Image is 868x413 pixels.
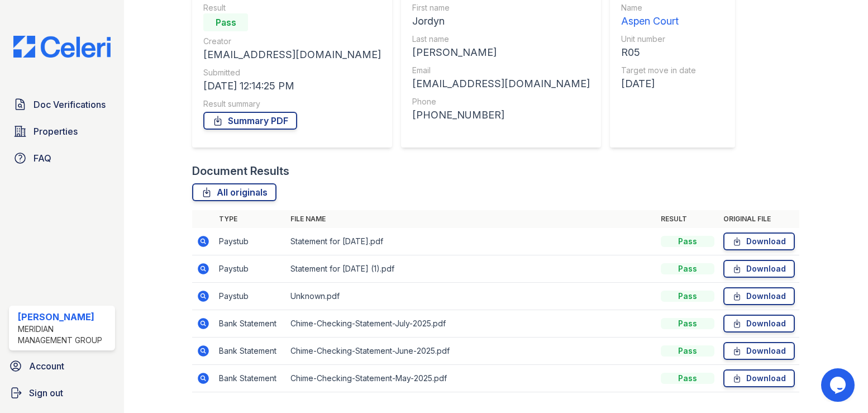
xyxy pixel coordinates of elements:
th: Result [656,210,719,228]
div: Aspen Court [621,13,696,29]
div: Pass [661,236,714,247]
div: Last name [412,34,590,45]
div: [PERSON_NAME] [412,45,590,60]
div: Result summary [203,98,381,110]
div: R05 [621,45,696,60]
a: Download [723,232,795,250]
a: FAQ [9,147,115,169]
div: Jordyn [412,13,590,29]
div: Meridian Management Group [18,324,111,346]
a: Download [723,315,795,333]
div: Pass [203,13,248,31]
a: Properties [9,120,115,143]
a: Doc Verifications [9,93,115,116]
div: [PERSON_NAME] [18,310,111,324]
td: Chime-Checking-Statement-May-2025.pdf [286,365,656,392]
a: Summary PDF [203,112,297,130]
div: [DATE] 12:14:25 PM [203,78,381,94]
div: Pass [661,291,714,302]
span: Properties [34,125,78,138]
span: Account [29,359,64,373]
a: Download [723,287,795,305]
div: Target move in date [621,65,696,76]
span: FAQ [34,151,51,165]
a: Name Aspen Court [621,2,696,29]
td: Chime-Checking-Statement-July-2025.pdf [286,310,656,338]
div: Document Results [192,163,289,179]
div: Unit number [621,34,696,45]
td: Paystub [214,255,286,283]
td: Chime-Checking-Statement-June-2025.pdf [286,338,656,365]
a: Download [723,369,795,387]
a: All originals [192,183,276,201]
td: Unknown.pdf [286,283,656,310]
div: [DATE] [621,76,696,92]
th: File name [286,210,656,228]
div: Pass [661,318,714,329]
img: CE_Logo_Blue-a8612792a0a2168367f1c8372b55b34899dd931a85d93a1a3d3e32e68fde9ad4.png [4,36,120,58]
div: Phone [412,96,590,107]
div: Creator [203,36,381,47]
td: Bank Statement [214,338,286,365]
div: Pass [661,263,714,274]
th: Type [214,210,286,228]
div: Pass [661,345,714,357]
a: Download [723,342,795,360]
div: Email [412,65,590,76]
div: [EMAIL_ADDRESS][DOMAIN_NAME] [412,76,590,92]
span: Sign out [29,386,63,400]
td: Bank Statement [214,365,286,392]
div: [PHONE_NUMBER] [412,107,590,123]
td: Statement for [DATE] (1).pdf [286,255,656,283]
div: Pass [661,373,714,384]
div: Submitted [203,67,381,78]
div: Result [203,2,381,13]
div: [EMAIL_ADDRESS][DOMAIN_NAME] [203,47,381,63]
span: Doc Verifications [34,98,106,111]
a: Sign out [4,382,120,404]
th: Original file [719,210,799,228]
td: Statement for [DATE].pdf [286,228,656,255]
td: Bank Statement [214,310,286,338]
a: Download [723,260,795,278]
a: Account [4,355,120,377]
td: Paystub [214,228,286,255]
iframe: chat widget [821,368,857,402]
td: Paystub [214,283,286,310]
div: First name [412,2,590,13]
div: Name [621,2,696,13]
